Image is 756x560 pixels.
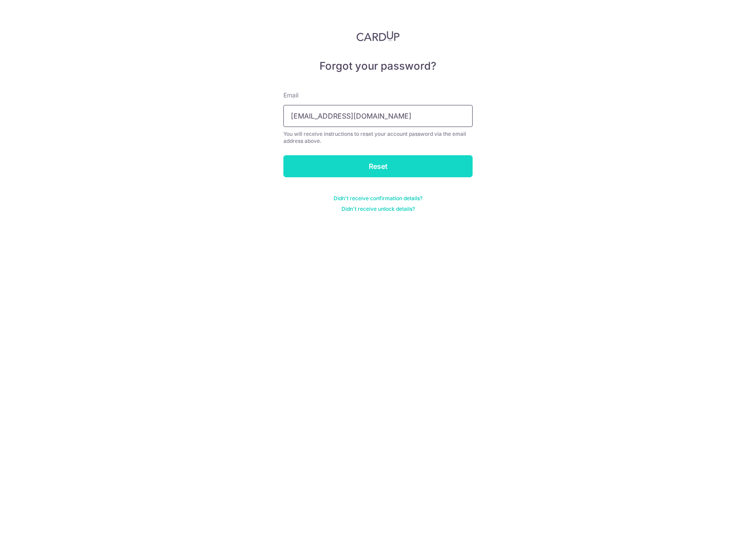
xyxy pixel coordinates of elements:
[283,91,298,100] label: Email
[334,195,422,202] a: Didn't receive confirmation details?
[283,105,473,127] input: Enter your Email
[356,31,400,41] img: CardUp Logo
[283,59,473,73] h5: Forgot your password?
[283,155,473,177] input: Reset
[341,205,415,213] a: Didn't receive unlock details?
[283,131,473,145] div: You will receive instructions to reset your account password via the email address above.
